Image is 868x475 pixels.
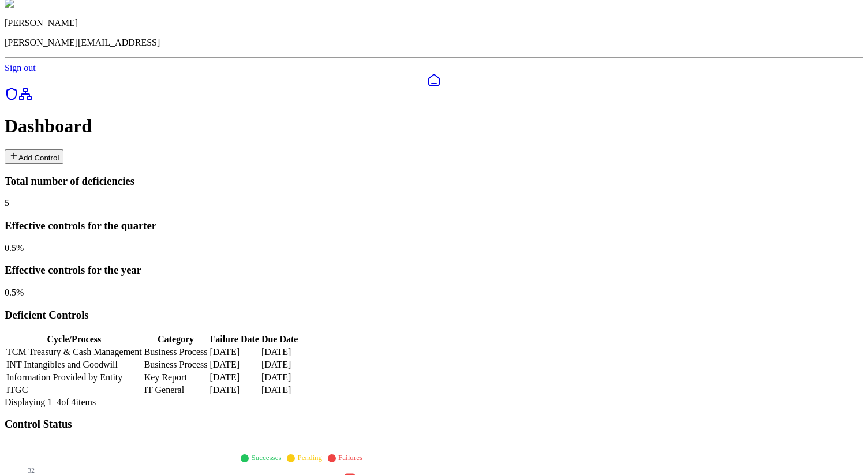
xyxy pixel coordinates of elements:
th: Due Date [261,334,299,345]
button: Add Control [5,149,63,164]
td: [DATE] [209,359,259,371]
tspan: 32 [28,466,35,474]
h3: Effective controls for the quarter [5,219,863,232]
td: [DATE] [261,384,299,396]
td: Business Process [144,346,208,358]
td: [DATE] [261,372,299,383]
a: Dashboard [5,73,863,87]
h3: Control Status [5,418,863,431]
th: Category [144,334,208,345]
h1: Dashboard [5,115,863,137]
td: Key Report [144,372,208,383]
span: Displaying 1– 4 of 4 items [5,397,96,407]
a: Sign out [5,63,36,73]
td: Business Process [144,359,208,371]
span: 0.5 % [5,243,24,253]
p: [PERSON_NAME][EMAIL_ADDRESS] [5,38,863,48]
td: [DATE] [209,346,259,358]
td: [DATE] [261,359,299,371]
a: SOC [5,93,18,103]
td: Information Provided by Entity [6,372,143,383]
span: Failures [338,453,362,462]
span: 5 [5,198,9,208]
h3: Effective controls for the year [5,264,863,276]
span: Successes [251,453,281,462]
td: INT Intangibles and Goodwill [6,359,143,371]
h3: Total number of deficiencies [5,175,863,188]
th: Failure Date [209,334,259,345]
th: Cycle/Process [6,334,143,345]
td: TCM Treasury & Cash Management [6,346,143,358]
td: [DATE] [209,384,259,396]
span: Pending [297,453,322,462]
h3: Deficient Controls [5,309,863,321]
td: [DATE] [261,346,299,358]
p: [PERSON_NAME] [5,18,863,28]
a: Integrations [18,93,32,103]
td: ITGC [6,384,143,396]
td: IT General [144,384,208,396]
span: 0.5 % [5,287,24,297]
td: [DATE] [209,372,259,383]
